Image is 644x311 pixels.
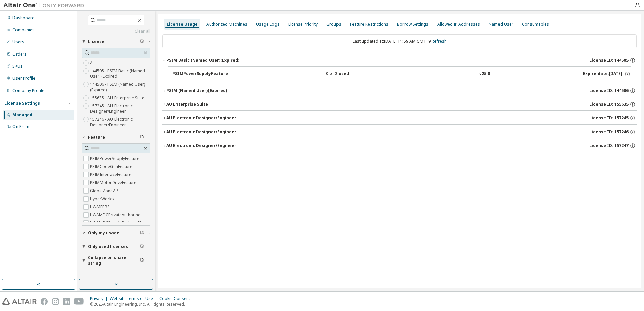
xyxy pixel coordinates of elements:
div: Orders [12,51,27,57]
button: Feature [82,130,150,145]
div: Dashboard [12,15,35,21]
div: Last updated at: [DATE] 11:59 AM GMT+9 [162,34,637,48]
div: License Usage [167,22,198,27]
div: Managed [12,112,32,118]
button: Only used licenses [82,239,150,254]
div: Usage Logs [256,22,280,27]
button: PSIM (Named User)(Expired)License ID: 144506 [162,83,637,98]
div: SKUs [12,64,23,69]
p: © 2025 Altair Engineering, Inc. All Rights Reserved. [90,301,194,307]
img: instagram.svg [52,298,59,305]
button: AU Electronic Designer/EngineerLicense ID: 157245 [162,111,637,126]
span: License ID: 157247 [589,143,629,148]
label: 157245 - AU Electronic Designer/Engineer [90,102,150,115]
label: HWAIFPBS [90,203,111,211]
span: License ID: 157245 [589,115,629,121]
a: Clear all [82,29,150,34]
div: AU Electronic Designer/Engineer [166,115,236,121]
label: 144506 - PSIM (Named User) (Expired) [90,80,150,94]
div: Authorized Machines [206,22,247,27]
label: 144505 - PSIM Basic (Named User) (Expired) [90,67,150,80]
img: facebook.svg [41,298,48,305]
label: 155635 - AU Enterprise Suite [90,94,146,102]
div: PSIM (Named User) (Expired) [166,88,227,93]
span: License ID: 144506 [589,88,629,93]
div: Privacy [90,296,110,301]
button: AU Electronic Designer/EngineerLicense ID: 157247 [162,138,637,153]
img: youtube.svg [74,298,84,305]
span: Clear filter [140,39,144,44]
div: AU Enterprise Suite [166,102,208,107]
button: Only my usage [82,226,150,240]
div: PSIMPowerSupplyFeature [172,71,233,77]
span: Only used licenses [88,244,128,249]
div: 0 of 2 used [326,71,387,77]
button: AU Electronic Designer/EngineerLicense ID: 157246 [162,125,637,139]
div: AU Electronic Designer/Engineer [166,129,236,135]
div: Allowed IP Addresses [437,22,480,27]
span: Clear filter [140,258,144,263]
label: HWAMDCPrivateExplorerPlus [90,219,147,227]
img: Altair One [3,2,88,9]
div: Consumables [522,22,549,27]
label: All [90,59,96,67]
button: Collapse on share string [82,253,150,268]
div: License Priority [288,22,318,27]
label: HyperWorks [90,195,115,203]
div: Feature Restrictions [350,22,388,27]
div: Borrow Settings [397,22,428,27]
div: On Prem [12,124,29,129]
div: Company Profile [12,88,44,93]
div: Website Terms of Use [110,296,159,301]
label: PSIMMotorDriveFeature [90,179,138,187]
a: Refresh [432,38,447,44]
span: Clear filter [140,135,144,140]
div: v25.0 [479,71,490,77]
span: Only my usage [88,230,119,236]
div: Named User [489,22,513,27]
div: License Settings [4,101,40,106]
span: License ID: 144505 [589,58,629,63]
label: HWAMDCPrivateAuthoring [90,211,142,219]
span: License ID: 155635 [589,102,629,107]
img: linkedin.svg [63,298,70,305]
label: GlobalZoneAP [90,187,119,195]
label: PSIMPowerSupplyFeature [90,154,141,163]
div: Companies [12,27,35,33]
span: Clear filter [140,230,144,236]
label: PSIMInterfaceFeature [90,171,133,179]
div: User Profile [12,76,35,81]
div: Groups [326,22,341,27]
div: AU Electronic Designer/Engineer [166,143,236,148]
button: License [82,34,150,49]
img: altair_logo.svg [2,298,37,305]
div: PSIM Basic (Named User) (Expired) [166,58,239,63]
span: License ID: 157246 [589,129,629,135]
label: 157246 - AU Electronic Designer/Engineer [90,115,150,129]
span: Clear filter [140,244,144,249]
span: Collapse on share string [88,255,140,266]
label: PSIMCodeGenFeature [90,163,134,171]
button: AU Enterprise SuiteLicense ID: 155635 [162,97,637,112]
span: Feature [88,135,105,140]
button: PSIM Basic (Named User)(Expired)License ID: 144505 [162,53,637,68]
div: Users [12,39,24,45]
span: License [88,39,104,44]
div: Cookie Consent [159,296,194,301]
div: Expire date: [DATE] [583,71,631,77]
button: PSIMPowerSupplyFeature0 of 2 usedv25.0Expire date:[DATE] [172,67,631,81]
